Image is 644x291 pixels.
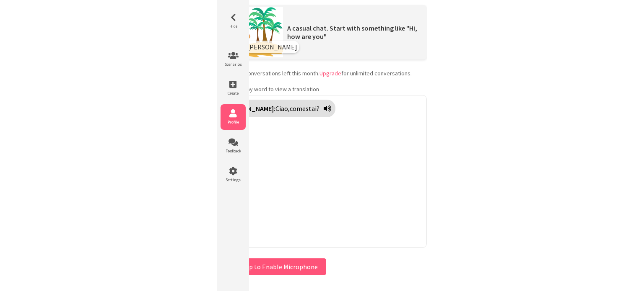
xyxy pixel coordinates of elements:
span: [PERSON_NAME] [247,43,297,51]
p: any word to view a translation [217,85,427,93]
span: stai? [306,104,319,113]
span: Create [221,90,246,96]
span: Hide [221,23,246,29]
span: Settings [221,177,246,183]
div: Click to translate [222,100,335,117]
button: Click/Tap to Enable Microphone [217,258,326,275]
img: Scenario Image [241,7,283,57]
span: Scenarios [221,62,246,67]
span: come [290,104,306,113]
p: You have 0 conversations left this month. for unlimited conversations. [217,70,427,77]
span: Profile [221,119,246,125]
span: Ciao, [275,104,290,113]
span: Feedback [221,148,246,154]
span: A casual chat. Start with something like "Hi, how are you" [287,24,417,41]
a: Upgrade [319,70,341,77]
strong: [PERSON_NAME]: [226,104,275,113]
